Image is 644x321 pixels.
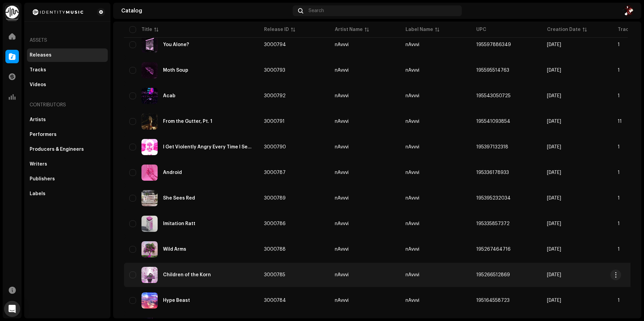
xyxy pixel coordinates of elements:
span: nAvvvi [335,247,395,252]
div: Performers [30,132,57,137]
div: Title [141,26,152,33]
div: You Alone? [163,42,189,47]
span: nAvvvi [335,42,395,47]
re-m-nav-item: Producers & Engineers [27,143,108,156]
span: nAvvvi [335,94,395,98]
div: nAvvvi [335,170,349,175]
img: 2547d334-867f-448e-8d91-9eb2be2acc1e [141,267,158,283]
span: Sep 8, 2025 [547,221,561,226]
div: I Get Violently Angry Every Time I See Ben Shapiro, His Face Is So Punchable It Hurts. [163,145,253,149]
div: nAvvvi [335,247,349,252]
re-m-nav-item: Artists [27,113,108,127]
span: 195335857372 [476,221,510,226]
span: nAvvvi [406,196,419,201]
div: Android [163,170,182,175]
img: 97e6dcce-2f9f-40f3-be7a-1ecd217b9698 [141,62,158,78]
div: Writers [30,162,47,167]
img: bd8835ad-fe85-420f-9a99-9da4af8ced07 [141,241,158,257]
div: Catalog [121,8,290,13]
span: Sep 8, 2025 [547,94,561,98]
div: Artist Name [335,26,363,33]
span: 3000786 [264,221,286,226]
span: Sep 8, 2025 [547,119,561,124]
div: Wild Arms [163,247,186,252]
div: Publishers [30,176,55,182]
span: 3000784 [264,298,286,303]
div: Creation Date [547,26,581,33]
span: Sep 8, 2025 [547,247,561,252]
span: nAvvvi [335,298,395,303]
span: Sep 8, 2025 [547,196,561,201]
span: nAvvvi [335,145,395,149]
span: nAvvvi [335,196,395,201]
span: nAvvvi [406,298,419,303]
span: 3000785 [264,273,285,277]
div: nAvvvi [335,273,349,277]
img: 75492a8a-35fd-4d01-9698-c331c5fcbc00 [141,139,158,155]
span: nAvvvi [406,145,419,149]
span: 195597886349 [476,42,511,47]
span: nAvvvi [406,247,419,252]
span: Sep 8, 2025 [547,68,561,73]
div: Moth Soup [163,68,188,73]
div: nAvvvi [335,221,349,226]
span: nAvvvi [406,42,419,47]
span: Sep 8, 2025 [547,273,561,277]
span: 195595514763 [476,68,509,73]
re-m-nav-item: Tracks [27,63,108,77]
div: nAvvvi [335,196,349,201]
span: 195395232034 [476,196,511,201]
span: nAvvvi [335,221,395,226]
span: Search [309,8,324,13]
div: She Sees Red [163,196,195,201]
span: nAvvvi [406,221,419,226]
span: nAvvvi [406,68,419,73]
span: 195266512869 [476,273,510,277]
span: nAvvvi [335,68,395,73]
img: 4122b404-27f2-4edd-8a93-d486fcc47568 [141,165,158,181]
div: Open Intercom Messenger [4,301,20,317]
div: nAvvvi [335,94,349,98]
div: Imitation Ratt [163,221,195,226]
span: Sep 8, 2025 [547,145,561,149]
div: Releases [30,52,52,58]
div: Label Name [406,26,433,33]
span: nAvvvi [335,119,395,124]
re-a-nav-header: Contributors [27,97,108,113]
div: Assets [27,32,108,48]
re-m-nav-item: Performers [27,128,108,141]
div: nAvvvi [335,119,349,124]
span: 3000788 [264,247,286,252]
img: 998461b2-8714-4077-9de4-e0e32f105371 [141,88,158,104]
img: 6cbaa6bc-9fd2-4288-9aab-de15060c484c [622,5,633,16]
re-m-nav-item: Labels [27,187,108,201]
img: 2d8271db-5505-4223-b535-acbbe3973654 [30,8,86,16]
img: 5337c899-e07a-4af8-b06a-d6aaa27766d4 [141,113,158,130]
span: 195164558723 [476,298,510,303]
span: 195541093854 [476,119,510,124]
span: Sep 8, 2025 [547,170,561,175]
span: 3000791 [264,119,285,124]
div: Labels [30,191,45,197]
img: 25885ea0-4bc8-4217-86a1-b150ab1ade2f [141,216,158,232]
div: Children of the Korn [163,273,211,277]
span: nAvvvi [406,273,419,277]
span: nAvvvi [406,170,419,175]
span: nAvvvi [406,119,419,124]
re-m-nav-item: Videos [27,78,108,92]
span: 3000790 [264,145,286,149]
div: Artists [30,117,46,122]
div: Producers & Engineers [30,147,84,152]
span: 3000794 [264,42,286,47]
img: 17bba21a-3dd8-4aec-9c27-f127f1edcdf9 [141,190,158,206]
img: 0f74c21f-6d1c-4dbc-9196-dbddad53419e [5,5,19,19]
span: 3000793 [264,68,285,73]
div: Acab [163,94,175,98]
img: 0a93c249-9546-4374-b4e7-b920b578acdd [141,292,158,309]
div: nAvvvi [335,42,349,47]
span: nAvvvi [335,170,395,175]
span: nAvvvi [335,273,395,277]
span: 195267464716 [476,247,511,252]
img: 6a9aa662-fc5b-4dd7-ae07-b7507b711cdb [141,37,158,53]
